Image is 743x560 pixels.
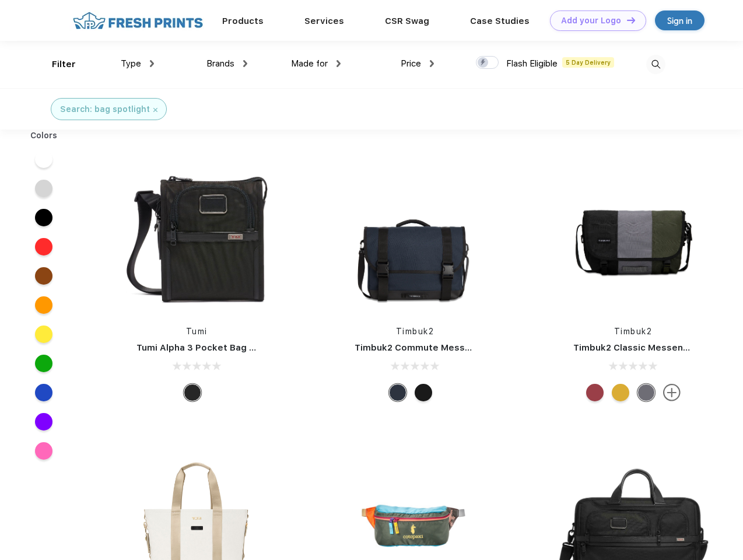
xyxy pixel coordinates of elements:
div: Eco Amber [612,384,629,401]
a: Products [222,16,264,26]
img: more.svg [663,384,681,401]
img: desktop_search.svg [646,55,665,74]
span: Flash Eligible [506,58,558,69]
div: Filter [52,58,76,71]
a: Tumi Alpha 3 Pocket Bag Small [136,342,273,353]
span: Price [401,58,421,69]
a: Timbuk2 Classic Messenger Bag [573,342,718,353]
a: Tumi [186,327,208,336]
div: Eco Bookish [586,384,604,401]
a: Timbuk2 Commute Messenger Bag [355,342,511,353]
a: Timbuk2 [614,327,653,336]
div: Eco Army Pop [637,384,655,401]
span: Made for [291,58,328,69]
div: Eco Nautical [389,384,406,401]
img: func=resize&h=266 [337,159,492,314]
img: dropdown.png [150,60,154,67]
div: Search: bag spotlight [60,103,150,116]
img: fo%20logo%202.webp [69,10,206,31]
img: filter_cancel.svg [153,108,157,112]
a: Sign in [655,10,705,30]
img: DT [627,17,635,23]
div: Add your Logo [561,16,621,26]
span: 5 Day Delivery [562,57,614,68]
div: Eco Black [415,384,432,401]
img: dropdown.png [430,60,434,67]
span: Brands [206,58,234,69]
img: dropdown.png [337,60,341,67]
span: Type [121,58,141,69]
div: Black [184,384,201,401]
img: dropdown.png [243,60,247,67]
div: Colors [22,129,66,142]
img: func=resize&h=266 [556,159,711,314]
img: func=resize&h=266 [119,159,274,314]
div: Sign in [667,14,692,27]
a: Timbuk2 [396,327,434,336]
